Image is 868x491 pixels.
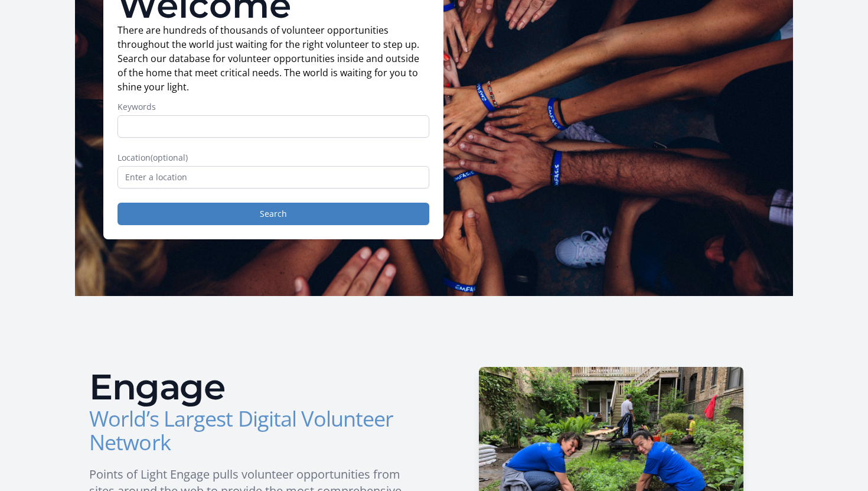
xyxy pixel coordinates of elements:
[118,101,429,113] label: Keywords
[118,166,429,188] input: Enter a location
[118,23,429,94] p: There are hundreds of thousands of volunteer opportunities throughout the world just waiting for ...
[118,203,429,225] button: Search
[151,152,188,163] span: (optional)
[118,152,429,164] label: Location
[89,407,425,454] h3: World’s Largest Digital Volunteer Network
[89,369,425,405] h2: Engage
